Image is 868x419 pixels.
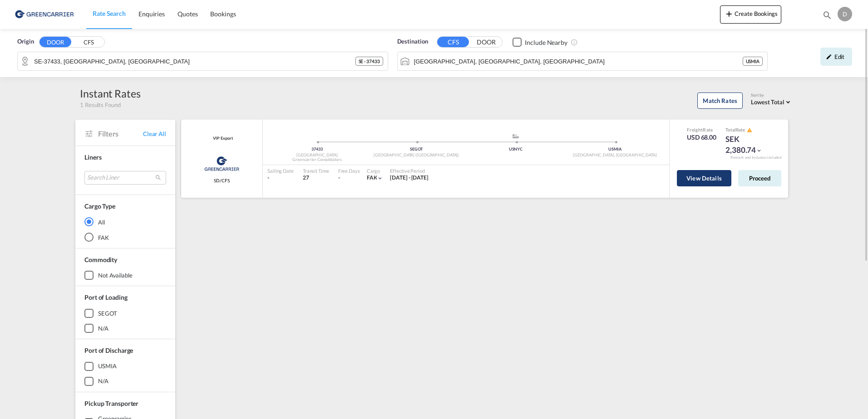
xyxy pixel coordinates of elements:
[311,146,323,151] span: 37433
[84,153,101,161] span: Liners
[267,174,294,182] div: -
[525,38,567,47] div: Include Nearby
[697,93,743,109] button: Match Rates
[84,309,166,318] md-checkbox: SEGOT
[826,54,832,60] md-icon: icon-pencil
[838,7,852,21] div: D
[178,10,197,18] span: Quotes
[98,309,117,317] div: SEGOT
[414,54,743,68] input: Search by Port
[84,377,166,386] md-checkbox: N/A
[84,217,166,226] md-radio-button: All
[571,39,578,46] md-icon: Unchecked: Ignores neighbouring ports when fetching rates.Checked : Includes neighbouring ports w...
[470,37,502,48] button: DOOR
[84,233,166,242] md-radio-button: FAK
[143,130,166,138] span: Clear All
[17,37,34,46] span: Origin
[84,324,166,333] md-checkbox: N/A
[39,37,71,47] button: DOOR
[84,346,133,354] span: Port of Discharge
[303,167,329,174] div: Transit Time
[510,134,521,138] md-icon: assets/icons/custom/ship-fill.svg
[202,152,242,175] img: Greencarrier Consolidators
[437,37,469,47] button: CFS
[98,129,143,139] span: Filters
[84,256,117,263] span: Commodity
[724,155,788,160] div: Remark and Inclusion included
[359,58,380,64] span: SE - 37433
[34,54,355,68] input: Search by Door
[367,152,466,158] div: [GEOGRAPHIC_DATA] ([GEOGRAPHIC_DATA])
[338,174,340,182] div: -
[211,136,232,141] span: VIP Export
[303,174,329,182] div: 27
[138,10,165,18] span: Enquiries
[267,157,367,163] div: Greencarrier Consolidators
[743,57,763,66] div: USMIA
[214,177,229,184] span: SD/CFS
[18,52,388,70] md-input-container: SE-37433, Karlshamn, Blekinge
[210,10,236,18] span: Bookings
[98,362,117,370] div: USMIA
[367,167,384,174] div: Cargo
[84,202,115,211] div: Cargo Type
[724,8,735,19] md-icon: icon-plus 400-fg
[338,167,360,174] div: Free Days
[565,146,665,152] div: USMIA
[820,48,852,66] div: icon-pencilEdit
[367,146,466,152] div: SEGOT
[390,167,429,174] div: Effective Period
[98,377,108,385] div: N/A
[513,37,567,47] md-checkbox: Checkbox No Ink
[751,93,793,98] div: Sort by
[390,174,429,182] div: 01 Sep 2025 - 30 Sep 2025
[565,152,665,158] div: [GEOGRAPHIC_DATA], [GEOGRAPHIC_DATA]
[822,10,832,24] div: icon-magnify
[98,324,108,332] div: N/A
[377,175,383,181] md-icon: icon-chevron-down
[720,5,781,24] button: icon-plus 400-fgCreate Bookings
[687,133,716,142] div: USD 68.00
[747,127,752,133] md-icon: icon-alert
[390,174,429,181] span: [DATE] - [DATE]
[746,127,752,133] button: icon-alert
[725,127,771,134] div: Total Rate
[466,146,566,152] div: USNYC
[738,170,781,186] button: Proceed
[756,147,762,154] md-icon: icon-chevron-down
[80,101,121,109] span: 1 Results Found
[367,174,377,181] span: FAK
[84,362,166,371] md-checkbox: USMIA
[267,167,294,174] div: Sailing Date
[687,127,716,133] div: Freight Rate
[677,170,731,186] button: View Details
[822,10,832,20] md-icon: icon-magnify
[397,37,428,46] span: Destination
[14,4,75,24] img: 609dfd708afe11efa14177256b0082fb.png
[73,37,104,48] button: CFS
[84,400,138,407] span: Pickup Transporter
[267,152,367,158] div: [GEOGRAPHIC_DATA]
[84,293,128,301] span: Port of Loading
[93,10,126,17] span: Rate Search
[751,96,793,107] md-select: Select: Lowest Total
[725,134,771,156] div: SEK 2,380.74
[751,98,784,106] span: Lowest Total
[398,52,768,70] md-input-container: Miami, FL, USMIA
[98,271,133,279] div: not available
[80,86,141,101] div: Instant Rates
[211,136,232,141] div: Contract / Rate Agreement / Tariff / Spot Pricing Reference Number: VIP Export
